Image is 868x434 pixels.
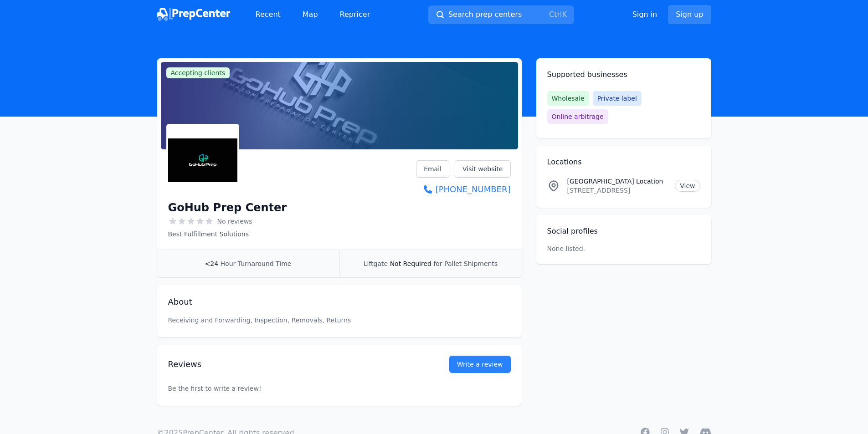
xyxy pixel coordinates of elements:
span: Wholesale [547,91,589,106]
p: [GEOGRAPHIC_DATA] Location [567,177,668,186]
h2: Locations [547,157,700,168]
a: Visit website [455,160,511,178]
span: Hour Turnaround Time [221,260,292,267]
h2: Supported businesses [547,69,700,80]
a: Sign in [632,9,657,20]
h2: About [168,296,511,308]
kbd: K [562,10,567,19]
img: PrepCenter [157,8,230,21]
span: Online arbitrage [547,109,608,124]
p: Best Fulfillment Solutions [168,230,287,239]
h1: GoHub Prep Center [168,200,287,215]
span: Not Required [390,260,431,267]
p: None listed. [547,244,586,253]
a: Write a review [449,356,511,373]
p: [STREET_ADDRESS] [567,186,668,195]
p: Receiving and Forwarding, Inspection, Removals, Returns [168,316,511,325]
span: <24 [205,260,219,267]
a: [PHONE_NUMBER] [416,183,510,196]
span: for Pallet Shipments [433,260,498,267]
span: Liftgate [364,260,388,267]
img: GoHub Prep Center [168,126,237,195]
a: Map [295,5,325,24]
h2: Social profiles [547,226,700,237]
a: Sign up [668,5,711,24]
p: Be the first to write a review! [168,366,511,411]
span: Search prep centers [448,9,522,20]
a: View [675,180,700,192]
kbd: Ctrl [549,10,562,19]
h2: Reviews [168,358,420,371]
a: Recent [248,5,288,24]
a: Email [416,160,449,178]
span: No reviews [217,217,252,226]
button: Search prep centersCtrlK [428,5,574,24]
a: Repricer [333,5,378,24]
span: Accepting clients [166,67,230,78]
span: Private label [593,91,642,106]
